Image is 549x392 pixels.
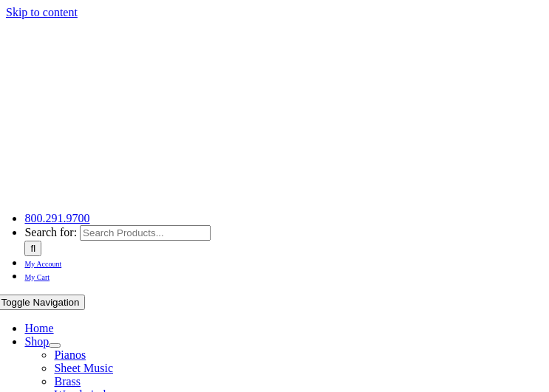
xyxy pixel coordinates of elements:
[24,260,61,268] span: My Account
[54,362,113,374] a: Sheet Music
[54,375,81,388] a: Brass
[24,241,41,256] input: Search
[24,256,61,269] a: My Account
[24,322,53,334] a: Home
[6,6,78,18] a: Skip to content
[1,297,79,308] span: Toggle Navigation
[24,273,50,281] span: My Cart
[24,212,89,224] a: 800.291.9700
[24,226,77,238] span: Search for:
[49,343,61,348] button: Open submenu of Shop
[54,348,86,361] a: Pianos
[24,335,49,348] a: Shop
[80,225,211,241] input: Search Products...
[24,269,50,282] a: My Cart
